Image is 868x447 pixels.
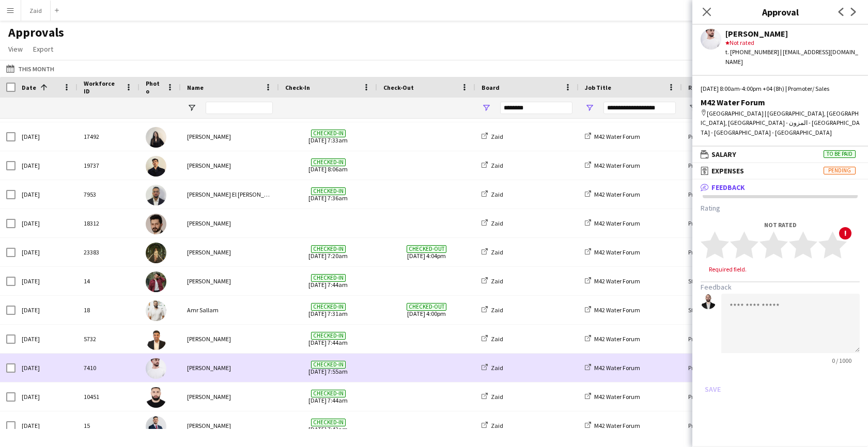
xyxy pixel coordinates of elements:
[688,103,698,113] button: Open Filter Menu
[311,130,346,137] span: Checked-in
[4,62,56,75] button: This Month
[78,296,139,324] div: 18
[311,158,346,166] span: Checked-in
[701,84,860,93] div: [DATE] 8:00am-4:00pm +04 (8h) | Promoter/ Sales
[181,325,279,353] div: [PERSON_NAME]
[181,382,279,411] div: [PERSON_NAME]
[692,147,868,162] mat-expansion-panel-header: SalaryTo be paid
[482,393,503,401] a: Zaid
[824,357,860,364] span: 0 / 1000
[725,29,860,38] div: [PERSON_NAME]
[22,84,36,91] span: Date
[181,411,279,440] div: [PERSON_NAME]
[16,296,78,324] div: [DATE]
[491,422,503,429] span: Zaid
[682,180,785,209] div: Promoter/ Sales
[692,5,868,19] h3: Approval
[146,185,166,205] img: Khalid El Mallah
[16,411,78,440] div: [DATE]
[4,42,27,56] a: View
[585,306,640,314] a: M42 Water Forum
[206,102,273,114] input: Name Filter Input
[585,162,640,169] a: M42 Water Forum
[407,303,446,311] span: Checked-out
[285,382,371,411] span: [DATE] 7:44am
[594,248,640,256] span: M42 Water Forum
[285,267,371,295] span: [DATE] 7:44am
[285,411,371,440] span: [DATE] 7:43am
[701,98,860,107] div: M42 Water Forum
[585,335,640,343] a: M42 Water Forum
[482,162,503,169] a: Zaid
[311,274,346,282] span: Checked-in
[701,203,860,213] h3: Rating
[285,325,371,353] span: [DATE] 7:44am
[482,103,491,113] button: Open Filter Menu
[181,180,279,209] div: [PERSON_NAME] El [PERSON_NAME]
[181,296,279,324] div: Amr Sallam
[482,219,503,227] a: Zaid
[482,248,503,256] a: Zaid
[146,214,166,234] img: Ibrahim Alazzeh
[181,238,279,266] div: [PERSON_NAME]
[16,382,78,411] div: [DATE]
[482,364,503,372] a: Zaid
[594,393,640,401] span: M42 Water Forum
[146,358,166,379] img: Daniel Rasheed
[701,109,860,137] div: [GEOGRAPHIC_DATA] | [GEOGRAPHIC_DATA], [GEOGRAPHIC_DATA], [GEOGRAPHIC_DATA] - المزون - [GEOGRAPHI...
[824,150,856,158] span: To be paid
[594,277,640,285] span: M42 Water Forum
[383,238,469,266] span: [DATE] 4:04pm
[594,219,640,227] span: M42 Water Forum
[585,190,640,198] a: M42 Water Forum
[78,209,139,237] div: 18312
[311,245,346,253] span: Checked-in
[311,361,346,369] span: Checked-in
[311,332,346,340] span: Checked-in
[491,335,503,343] span: Zaid
[407,245,446,253] span: Checked-out
[78,267,139,295] div: 14
[383,84,414,91] span: Check-Out
[585,248,640,256] a: M42 Water Forum
[78,238,139,266] div: 23383
[594,422,640,429] span: M42 Water Forum
[78,354,139,382] div: 7410
[594,190,640,198] span: M42 Water Forum
[585,219,640,227] a: M42 Water Forum
[285,122,371,151] span: [DATE] 7:33am
[725,47,860,66] div: t. [PHONE_NUMBER] | [EMAIL_ADDRESS][DOMAIN_NAME]
[187,103,196,113] button: Open Filter Menu
[146,156,166,177] img: Omar Habra
[701,282,860,292] h3: Feedback
[682,267,785,295] div: Staff Supervisor
[491,248,503,256] span: Zaid
[78,151,139,180] div: 19737
[16,238,78,266] div: [DATE]
[585,133,640,140] a: M42 Water Forum
[78,122,139,151] div: 17492
[21,1,51,21] button: Zaid
[482,422,503,429] a: Zaid
[594,133,640,140] span: M42 Water Forum
[491,306,503,314] span: Zaid
[692,180,868,195] mat-expansion-panel-header: Feedback
[187,84,204,91] span: Name
[491,133,503,140] span: Zaid
[682,382,785,411] div: Promoter/ Sales
[146,387,166,408] img: Haitham Hammoud
[482,133,503,140] a: Zaid
[682,151,785,180] div: Promoter/ Sales
[181,267,279,295] div: [PERSON_NAME]
[682,122,785,151] div: Promoter/ Sales
[594,335,640,343] span: M42 Water Forum
[482,335,503,343] a: Zaid
[585,422,640,429] a: M42 Water Forum
[594,306,640,314] span: M42 Water Forum
[482,84,500,91] span: Board
[682,296,785,324] div: Staff Supervisor
[16,325,78,353] div: [DATE]
[146,329,166,350] img: Abdullah Aburjeilah
[682,238,785,266] div: Promoter/ Sales
[491,190,503,198] span: Zaid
